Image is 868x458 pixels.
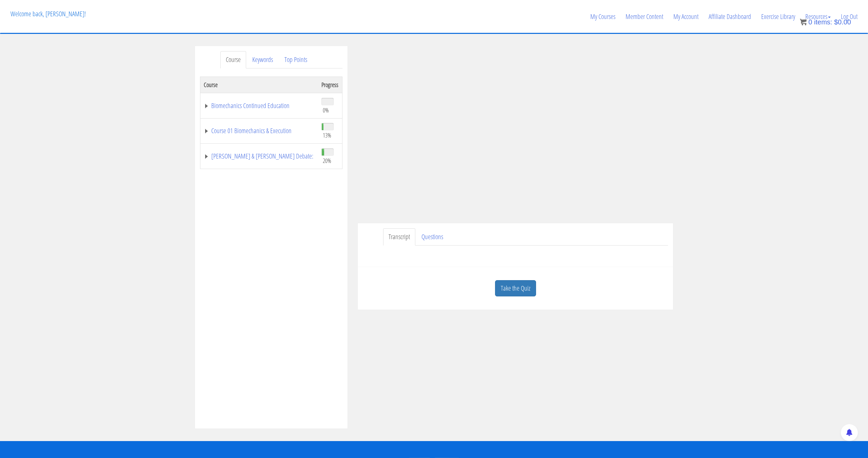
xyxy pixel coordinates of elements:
a: Biomechanics Continued Education [204,102,315,109]
a: Top Points [279,51,313,68]
a: Questions [416,228,449,246]
a: Exercise Library [756,0,800,33]
span: $ [834,18,838,26]
span: 20% [323,157,331,164]
a: 0 items: $0.00 [800,18,851,26]
a: Keywords [247,51,278,68]
th: Course [200,77,318,93]
a: Transcript [383,228,415,246]
a: Course [220,51,246,68]
a: Affiliate Dashboard [704,0,756,33]
a: [PERSON_NAME] & [PERSON_NAME] Debate: [204,153,315,160]
a: Take the Quiz [495,280,536,297]
a: My Courses [585,0,620,33]
a: My Account [668,0,704,33]
p: Welcome back, [PERSON_NAME]! [5,0,91,27]
bdi: 0.00 [834,18,851,26]
img: icon11.png [800,19,807,25]
span: 0% [323,106,329,114]
a: Log Out [836,0,863,33]
a: Course 01 Biomechanics & Execution [204,127,315,134]
a: Resources [800,0,836,33]
th: Progress [318,77,342,93]
span: 13% [323,131,331,139]
span: 0 [808,18,812,26]
a: Member Content [620,0,668,33]
span: items: [814,18,832,26]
